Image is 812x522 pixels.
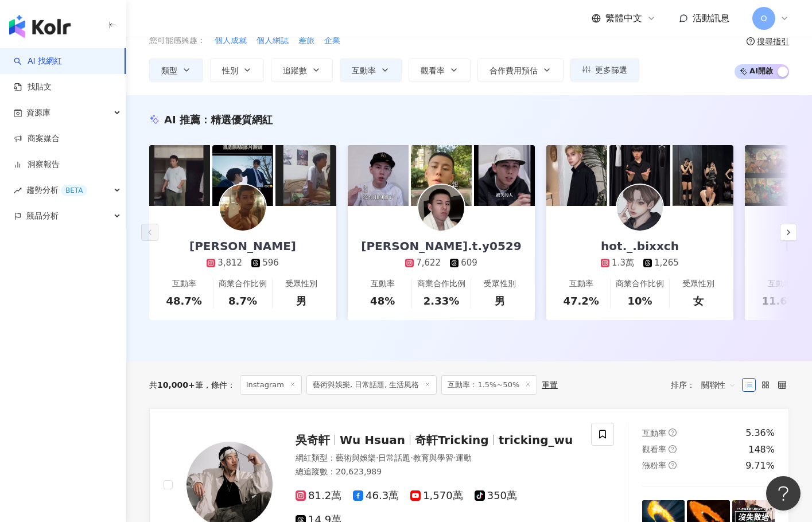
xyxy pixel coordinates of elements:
[340,59,402,81] button: 互動率
[416,257,441,269] div: 7,622
[418,185,464,231] img: KOL Avatar
[589,238,690,254] div: hot._.bixxch
[563,294,599,308] div: 47.2%
[349,238,533,254] div: [PERSON_NAME].t.y0529
[616,278,664,290] div: 商業合作比例
[61,185,87,196] div: BETA
[164,112,273,127] div: AI 推薦 ：
[627,294,652,308] div: 10%
[569,278,593,290] div: 互動率
[14,159,60,170] a: 洞察報告
[701,376,736,394] span: 關聯性
[745,145,806,206] img: post-image
[26,100,50,126] span: 資源庫
[256,34,289,47] button: 個人網誌
[214,34,247,47] button: 個人成就
[14,81,52,93] a: 找貼文
[219,278,267,290] div: 商業合作比例
[461,257,477,269] div: 609
[353,490,399,502] span: 46.3萬
[26,177,87,203] span: 趨勢分析
[484,278,516,290] div: 受眾性別
[654,257,679,269] div: 1,265
[296,453,577,464] div: 網紅類型 ：
[475,490,517,502] span: 350萬
[149,145,210,206] img: post-image
[378,453,410,462] span: 日常話題
[617,185,663,231] img: KOL Avatar
[14,56,62,67] a: searchAI 找網紅
[417,278,465,290] div: 商業合作比例
[413,453,453,462] span: 教育與學習
[296,294,306,308] div: 男
[210,59,264,81] button: 性別
[352,66,376,75] span: 互動率
[157,380,195,389] span: 10,000+
[768,278,792,290] div: 互動率
[271,59,333,81] button: 追蹤數
[178,238,308,254] div: [PERSON_NAME]
[671,376,742,394] div: 排序：
[212,145,273,206] img: post-image
[348,206,535,320] a: [PERSON_NAME].t.y05297,622609互動率48%商業合作比例2.33%受眾性別男
[748,443,775,456] div: 148%
[161,66,177,75] span: 類型
[669,445,677,453] span: question-circle
[149,59,203,81] button: 類型
[477,59,564,81] button: 合作費用預估
[283,66,307,75] span: 追蹤數
[217,257,242,269] div: 3,812
[340,433,405,447] span: Wu Hsuan
[609,145,670,206] img: post-image
[298,34,315,47] button: 差旅
[222,66,238,75] span: 性別
[240,375,302,395] span: Instagram
[172,278,196,290] div: 互動率
[298,35,314,46] span: 差旅
[370,294,395,308] div: 48%
[682,278,714,290] div: 受眾性別
[211,114,273,126] span: 精選優質網紅
[456,453,472,462] span: 運動
[296,433,330,447] span: 吳奇軒
[296,490,341,502] span: 81.2萬
[14,133,60,145] a: 商案媒合
[220,185,266,231] img: KOL Avatar
[376,453,378,462] span: ·
[296,466,577,478] div: 總追蹤數 ： 20,623,989
[149,206,336,320] a: [PERSON_NAME]3,812596互動率48.7%商業合作比例8.7%受眾性別男
[745,427,775,439] div: 5.36%
[441,375,537,395] span: 互動率：1.5%~50%
[747,37,755,45] span: question-circle
[215,35,247,46] span: 個人成就
[415,433,489,447] span: 奇軒Tricking
[693,13,729,24] span: 活動訊息
[149,35,205,46] span: 您可能感興趣：
[371,278,395,290] div: 互動率
[766,476,801,511] iframe: Help Scout Beacon - Open
[669,461,677,469] span: question-circle
[336,453,376,462] span: 藝術與娛樂
[595,65,627,75] span: 更多篩選
[757,37,789,46] div: 搜尋指引
[14,186,22,194] span: rise
[546,206,733,320] a: hot._.bixxch1.3萬1,265互動率47.2%商業合作比例10%受眾性別女
[324,35,340,46] span: 企業
[421,66,445,75] span: 觀看率
[275,145,336,206] img: post-image
[669,428,677,437] span: question-circle
[499,433,573,447] span: tricking_wu
[257,35,289,46] span: 個人網誌
[762,294,797,308] div: 11.6%
[474,145,535,206] img: post-image
[642,461,666,470] span: 漲粉率
[9,15,71,38] img: logo
[285,278,317,290] div: 受眾性別
[673,145,733,206] img: post-image
[745,459,775,472] div: 9.71%
[693,294,704,308] div: 女
[306,375,437,395] span: 藝術與娛樂, 日常話題, 生活風格
[26,203,59,229] span: 競品分析
[262,257,279,269] div: 596
[411,145,472,206] img: post-image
